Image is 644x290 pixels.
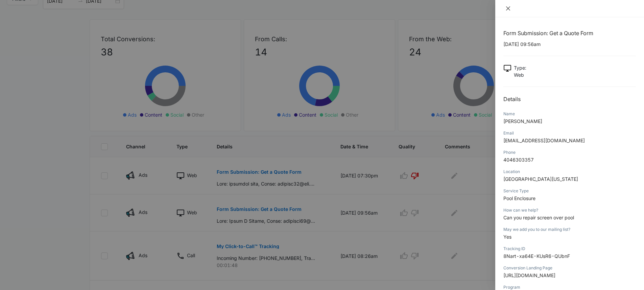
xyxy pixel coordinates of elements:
p: [DATE] 09:56am [503,41,636,48]
div: Keywords by Traffic [75,40,114,44]
h1: Form Submission: Get a Quote Form [503,29,636,37]
div: Conversion Landing Page [503,265,636,271]
h2: Details [503,95,636,103]
div: Domain: [DOMAIN_NAME] [18,18,74,23]
span: 4046303357 [503,157,534,163]
span: Yes [503,234,511,240]
p: Web [514,71,526,78]
div: How can we help? [503,207,636,213]
p: Type : [514,64,526,71]
img: website_grey.svg [11,18,16,23]
div: Location [503,169,636,175]
div: Name [503,111,636,117]
img: tab_keywords_by_traffic_grey.svg [67,39,73,45]
span: 8Nart-xa64E-KUsR6-QUbnF [503,253,570,259]
button: Close [503,5,513,11]
img: tab_domain_overview_orange.svg [18,39,24,45]
span: [GEOGRAPHIC_DATA][US_STATE] [503,176,578,182]
span: Can you repair screen over pool [503,215,574,220]
span: Pool Enclosure [503,195,535,201]
div: May we add you to our mailing list? [503,226,636,233]
span: [EMAIL_ADDRESS][DOMAIN_NAME] [503,138,585,143]
div: v 4.0.25 [19,11,33,16]
div: Phone [503,149,636,155]
span: [URL][DOMAIN_NAME] [503,272,555,278]
img: logo_orange.svg [11,11,16,16]
div: Domain Overview [26,40,61,44]
div: Tracking ID [503,246,636,252]
div: Email [503,130,636,136]
div: Service Type [503,188,636,194]
span: [PERSON_NAME] [503,118,542,124]
span: close [505,6,511,11]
